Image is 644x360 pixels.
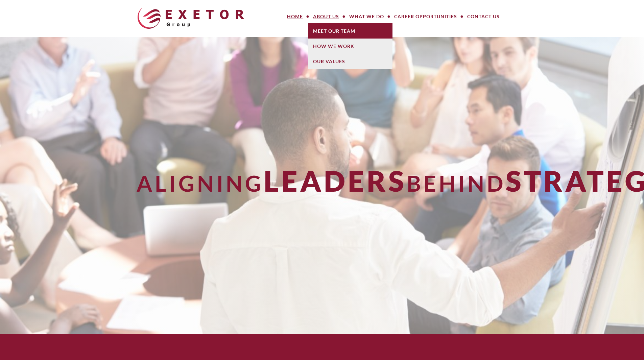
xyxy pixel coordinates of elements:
a: Home [282,10,308,23]
a: About Us [308,10,344,23]
a: Meet Our Team [308,23,392,39]
a: Career Opportunities [389,10,462,23]
a: How We Work [308,39,392,54]
a: What We Do [344,10,389,23]
a: Contact Us [462,10,505,23]
img: The Exetor Group [138,8,244,29]
a: Our Values [308,54,392,69]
